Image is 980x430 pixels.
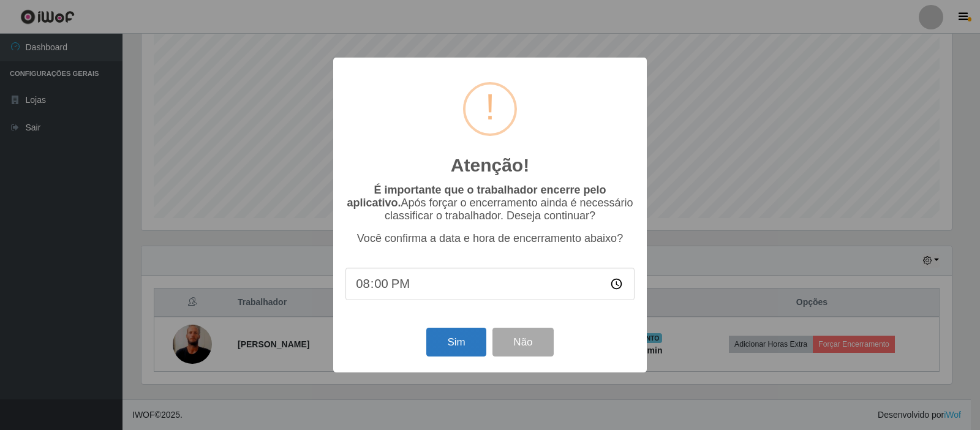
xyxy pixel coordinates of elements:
p: Você confirma a data e hora de encerramento abaixo? [345,232,635,245]
p: Após forçar o encerramento ainda é necessário classificar o trabalhador. Deseja continuar? [345,184,635,222]
h2: Atenção! [451,154,529,176]
button: Sim [426,328,486,356]
button: Não [492,328,553,356]
b: É importante que o trabalhador encerre pelo aplicativo. [347,184,606,209]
